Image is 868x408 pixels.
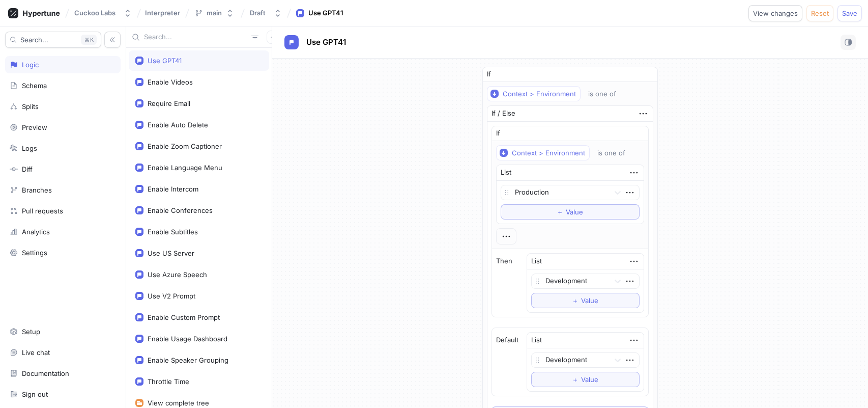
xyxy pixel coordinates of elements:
div: Use GPT41 [308,8,343,18]
span: ＋ [557,209,563,215]
div: Analytics [22,228,50,236]
div: Cuckoo Labs [74,9,115,17]
button: main [190,5,238,21]
div: View complete tree [148,399,209,407]
p: Default [496,335,518,345]
div: Logic [22,61,39,69]
div: Live chat [22,348,50,357]
div: Enable Intercom [148,185,198,193]
button: Reset [806,5,833,21]
p: If [487,69,491,79]
input: Search... [144,32,247,42]
button: is one of [584,86,631,101]
button: ＋Value [531,293,639,308]
div: Enable Subtitles [148,228,198,236]
button: Save [837,5,862,21]
p: If [496,128,500,139]
span: Reset [811,10,829,16]
div: Use GPT41 [148,57,182,65]
a: Documentation [5,365,121,382]
div: Enable Zoom Captioner [148,142,222,150]
button: Context > Environment [496,145,590,160]
div: Enable Speaker Grouping [148,356,228,364]
div: Context > Environment [503,90,576,98]
div: Require Email [148,99,190,107]
div: List [531,256,542,266]
button: is one of [593,145,640,160]
div: Settings [22,249,47,257]
div: Enable Language Menu [148,164,222,172]
button: Search...K [5,32,101,48]
span: View changes [753,10,798,16]
div: is one of [597,149,625,157]
span: Save [842,10,857,16]
div: Splits [22,102,39,111]
div: Setup [22,328,40,336]
div: Enable Usage Dashboard [148,335,227,343]
div: Enable Videos [148,78,193,86]
div: Throttle Time [148,377,189,386]
span: Use GPT41 [306,38,346,46]
button: ＋Value [531,372,639,387]
span: Value [581,376,598,383]
div: K [81,35,97,45]
div: Context > Environment [512,149,585,157]
div: Diff [22,165,33,173]
span: ＋ [572,376,578,383]
div: main [207,9,222,17]
div: Enable Auto Delete [148,121,208,129]
div: Enable Conferences [148,206,213,214]
button: Cuckoo Labs [70,5,136,21]
div: Draft [250,9,266,17]
span: Value [581,297,598,304]
div: Schema [22,81,47,90]
button: ＋Value [501,204,639,220]
div: List [501,168,511,178]
div: Branches [22,186,52,194]
div: If / Else [491,108,515,119]
button: Context > Environment [487,86,581,101]
span: Search... [20,37,48,43]
div: Pull requests [22,207,63,215]
span: ＋ [572,297,578,304]
button: Draft [246,5,286,21]
div: Use US Server [148,249,194,257]
div: is one of [588,90,616,98]
div: Enable Custom Prompt [148,313,220,321]
div: Logs [22,144,37,152]
div: Sign out [22,390,48,398]
div: List [531,335,542,345]
p: Then [496,256,512,266]
span: Value [566,209,583,215]
div: Preview [22,123,47,131]
span: Interpreter [145,9,180,16]
button: View changes [748,5,802,21]
div: Documentation [22,369,69,377]
div: Use V2 Prompt [148,292,195,300]
div: Use Azure Speech [148,270,207,279]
